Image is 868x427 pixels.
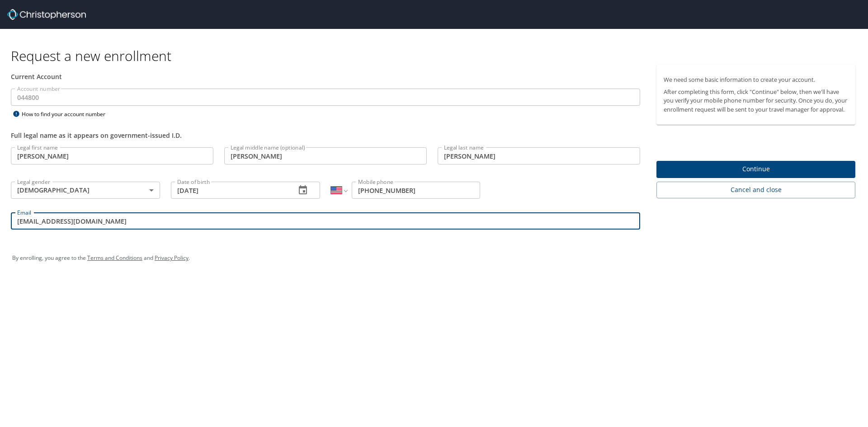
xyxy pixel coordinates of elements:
[12,247,856,269] div: By enrolling, you agree to the and .
[656,182,855,198] button: Cancel and close
[664,164,848,175] span: Continue
[656,161,855,178] button: Continue
[11,108,124,120] div: How to find your account number
[352,182,480,199] input: Enter phone number
[171,182,288,199] input: MM/DD/YYYY
[155,254,189,262] a: Privacy Policy
[11,47,863,65] h1: Request a new enrollment
[664,75,848,84] p: We need some basic information to create your account.
[11,72,640,81] div: Current Account
[664,88,848,114] p: After completing this form, click "Continue" below, then we'll have you verify your mobile phone ...
[11,182,160,199] div: [DEMOGRAPHIC_DATA]
[11,131,640,140] div: Full legal name as it appears on government-issued I.D.
[7,9,86,20] img: cbt logo
[87,254,142,262] a: Terms and Conditions
[664,184,848,196] span: Cancel and close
